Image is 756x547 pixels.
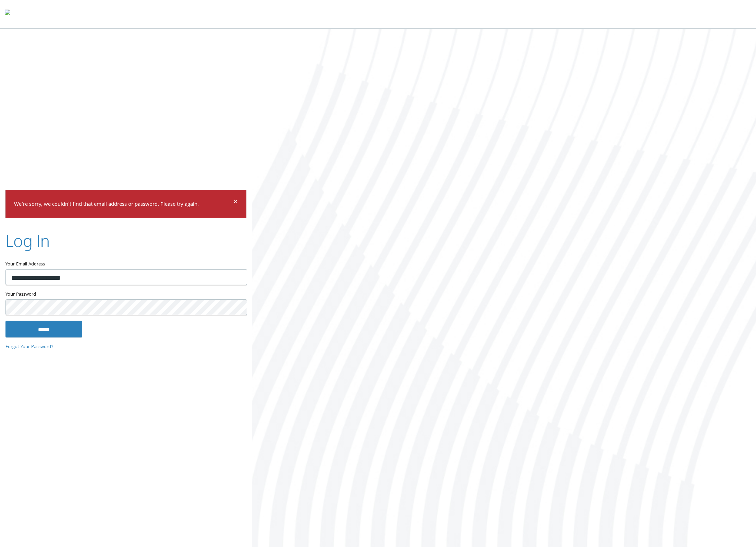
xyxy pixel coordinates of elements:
[5,343,53,351] a: Forgot Your Password?
[14,200,232,210] p: We're sorry, we couldn't find that email address or password. Please try again.
[5,290,246,299] label: Your Password
[233,199,238,207] button: Dismiss alert
[5,7,10,21] img: todyl-logo-dark.svg
[233,196,238,209] span: ×
[5,229,50,252] h2: Log In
